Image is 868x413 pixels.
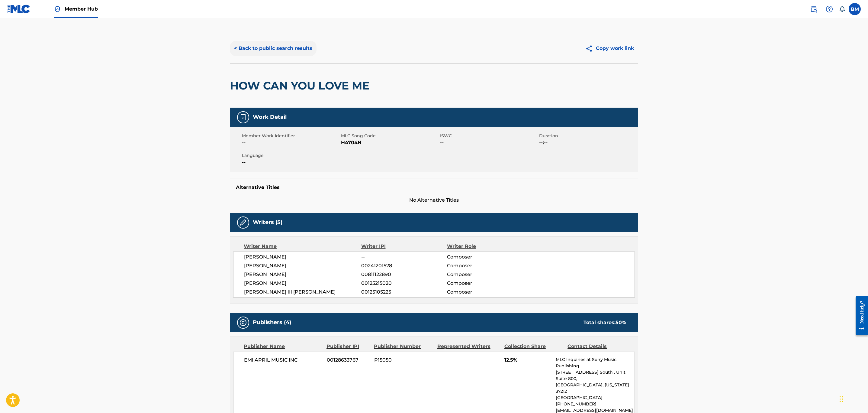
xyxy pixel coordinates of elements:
[240,319,247,326] img: Publishers
[851,291,868,340] iframe: Resource Center
[244,271,361,278] span: [PERSON_NAME]
[7,5,31,13] img: MLC Logo
[230,197,638,204] span: No Alternative Titles
[326,343,369,350] div: Publisher IPI
[616,320,626,325] span: 50 %
[585,45,596,52] img: Copy work link
[240,219,247,226] img: Writers
[849,3,861,15] div: User Menu
[810,5,817,13] img: search
[244,253,361,261] span: [PERSON_NAME]
[244,262,361,269] span: [PERSON_NAME]
[504,343,563,350] div: Collection Share
[361,280,447,287] span: 00125215020
[361,243,447,250] div: Writer IPI
[838,384,868,413] iframe: Chat Widget
[539,139,637,146] span: --:--
[230,41,317,56] button: < Back to public search results
[341,139,439,146] span: H4704N
[447,253,525,261] span: Composer
[839,6,845,12] div: Notifications
[361,288,447,296] span: 00125105225
[244,356,322,364] span: EMI APRIL MUSIC INC
[447,280,525,287] span: Composer
[240,114,247,121] img: Work Detail
[556,382,635,395] p: [GEOGRAPHIC_DATA], [US_STATE] 37212
[556,401,635,407] p: [PHONE_NUMBER]
[242,133,339,139] span: Member Work Identifier
[840,390,843,408] div: Drag
[447,288,525,296] span: Composer
[808,3,820,15] a: Public Search
[244,343,322,350] div: Publisher Name
[437,343,500,350] div: Represented Writers
[244,280,361,287] span: [PERSON_NAME]
[253,114,287,121] h5: Work Detail
[253,219,282,226] h5: Writers (5)
[556,356,635,369] p: MLC Inquiries at Sony Music Publishing
[556,369,635,382] p: [STREET_ADDRESS] South , Unit Suite 800,
[236,184,632,190] h5: Alternative Titles
[556,395,635,401] p: [GEOGRAPHIC_DATA]
[374,356,433,364] span: P15050
[361,262,447,269] span: 00241201528
[447,271,525,278] span: Composer
[327,356,370,364] span: 00128633767
[567,343,626,350] div: Contact Details
[361,271,447,278] span: 00811122890
[361,253,447,261] span: --
[447,262,525,269] span: Composer
[440,139,538,146] span: --
[581,41,638,56] button: Copy work link
[826,5,833,13] img: help
[65,5,98,12] span: Member Hub
[341,133,439,139] span: MLC Song Code
[823,3,835,15] div: Help
[54,5,61,13] img: Top Rightsholder
[447,243,525,250] div: Writer Role
[242,139,339,146] span: --
[504,356,551,364] span: 12.5%
[230,79,372,93] h2: HOW CAN YOU LOVE ME
[244,288,361,296] span: [PERSON_NAME] III [PERSON_NAME]
[242,152,339,159] span: Language
[374,343,432,350] div: Publisher Number
[242,159,339,166] span: --
[583,319,626,326] div: Total shares:
[539,133,637,139] span: Duration
[244,243,361,250] div: Writer Name
[253,319,291,326] h5: Publishers (4)
[440,133,538,139] span: ISWC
